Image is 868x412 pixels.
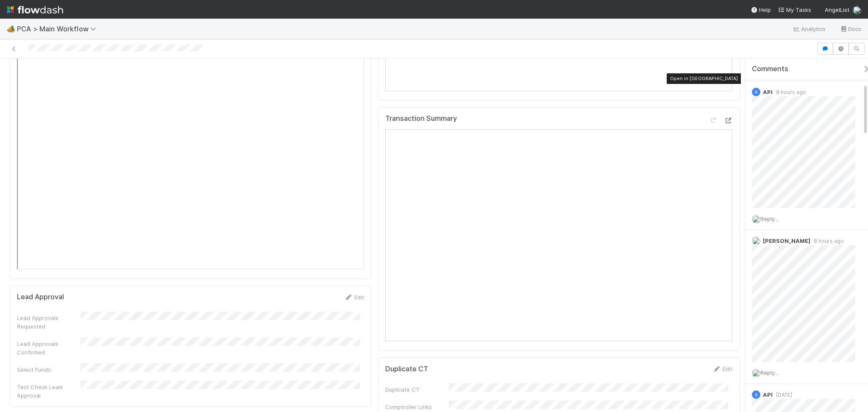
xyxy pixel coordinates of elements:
[763,391,773,398] span: API
[385,365,428,373] h5: Duplicate CT
[810,238,844,244] span: 8 hours ago
[778,6,811,13] span: My Tasks
[7,3,63,17] img: logo-inverted-e16ddd16eac7371096b0.svg
[385,403,449,411] div: Comptroller Links
[752,390,760,399] div: API
[853,6,861,14] img: avatar_d8fc9ee4-bd1b-4062-a2a8-84feb2d97839.png
[793,24,826,34] a: Analytics
[17,365,81,374] div: Select Funds:
[752,65,788,73] span: Comments
[385,385,449,394] div: Duplicate CT
[751,6,771,14] div: Help
[773,89,806,95] span: 8 hours ago
[752,237,760,245] img: avatar_dd78c015-5c19-403d-b5d7-976f9c2ba6b3.png
[17,25,100,33] span: PCA > Main Workflow
[825,6,849,13] span: AngelList
[385,114,457,123] h5: Transaction Summary
[17,314,81,331] div: Lead Approvals Requested
[17,293,64,301] h5: Lead Approval
[752,88,760,96] div: API
[755,90,758,95] span: A
[840,24,861,34] a: Docs
[778,6,811,14] a: My Tasks
[755,393,758,397] span: A
[760,215,779,222] span: Reply...
[773,392,792,398] span: [DATE]
[7,25,15,32] span: 🏕️
[712,365,732,372] a: Edit
[752,215,760,223] img: avatar_d8fc9ee4-bd1b-4062-a2a8-84feb2d97839.png
[17,340,81,356] div: Lead Approvals Confirmed
[763,89,773,95] span: API
[17,383,81,400] div: Test Check Lead Approval
[760,369,779,376] span: Reply...
[763,237,810,244] span: [PERSON_NAME]
[344,294,364,301] a: Edit
[752,369,760,377] img: avatar_d8fc9ee4-bd1b-4062-a2a8-84feb2d97839.png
